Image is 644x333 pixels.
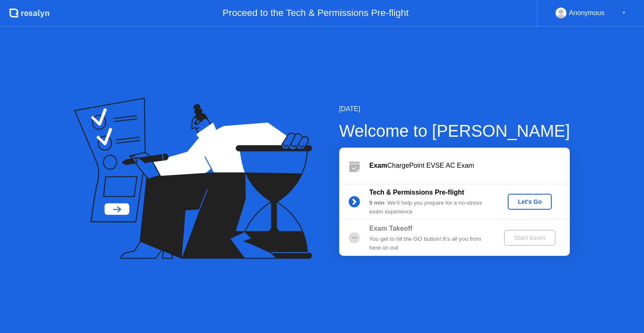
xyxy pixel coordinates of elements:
b: 5 min [369,200,384,206]
button: Start Exam [504,230,556,246]
div: ChargePoint EVSE AC Exam [369,161,570,171]
b: Exam Takeoff [369,225,413,232]
div: Anonymous [569,8,605,18]
div: : We’ll help you prepare for a no-stress exam experience [369,199,490,216]
button: Let's Go [508,194,552,210]
div: Let's Go [511,198,548,205]
div: Welcome to [PERSON_NAME] [339,118,570,143]
b: Tech & Permissions Pre-flight [369,189,464,196]
div: ▼ [622,8,626,18]
div: [DATE] [339,104,570,114]
div: Start Exam [507,234,552,241]
div: You get to hit the GO button! It’s all you from here on out [369,235,490,252]
b: Exam [369,162,387,169]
